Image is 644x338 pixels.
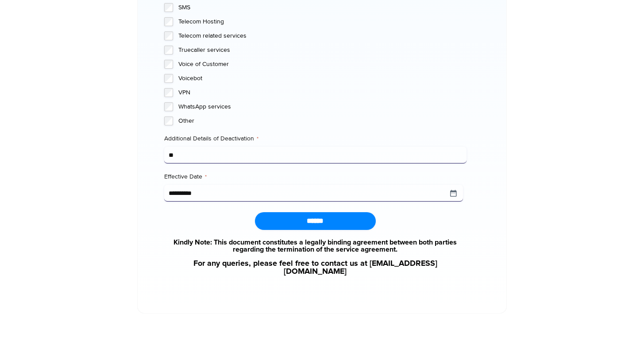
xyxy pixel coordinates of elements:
[178,17,467,26] label: Telecom Hosting
[164,172,467,181] label: Effective Date
[178,74,467,83] label: Voicebot
[178,88,467,97] label: VPN
[178,31,467,40] label: Telecom related services
[164,260,467,276] a: For any queries, please feel free to contact us at [EMAIL_ADDRESS][DOMAIN_NAME]
[178,117,467,125] label: Other
[178,102,467,111] label: WhatsApp services
[164,239,467,253] a: Kindly Note: This document constitutes a legally binding agreement between both parties regarding...
[178,46,467,54] label: Truecaller services
[178,3,467,12] label: SMS
[178,60,467,69] label: Voice of Customer
[164,134,467,143] label: Additional Details of Deactivation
